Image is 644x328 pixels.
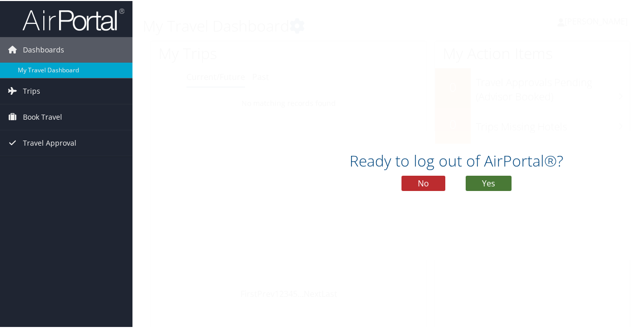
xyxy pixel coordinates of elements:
[23,77,40,103] span: Trips
[23,103,62,129] span: Book Travel
[466,175,512,190] button: Yes
[22,7,124,31] img: airportal-logo.png
[23,129,76,155] span: Travel Approval
[23,36,64,62] span: Dashboards
[401,175,445,190] button: No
